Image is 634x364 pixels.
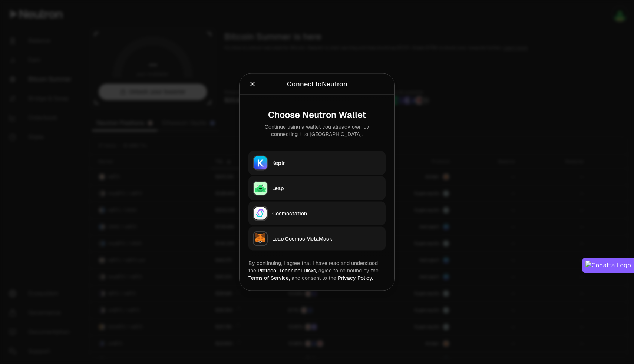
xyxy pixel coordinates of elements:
button: KeplrKeplr [248,151,386,175]
img: Cosmostation [254,207,267,220]
img: Keplr [254,156,267,170]
div: Keplr [272,159,381,167]
div: Cosmostation [272,210,381,217]
img: Leap Cosmos MetaMask [254,232,267,245]
button: Leap Cosmos MetaMaskLeap Cosmos MetaMask [248,227,386,251]
button: CosmostationCosmostation [248,202,386,225]
div: Leap Cosmos MetaMask [272,235,381,242]
div: By continuing, I agree that I have read and understood the agree to be bound by the and consent t... [248,259,386,282]
div: Connect to Neutron [287,79,347,89]
a: Protocol Technical Risks, [258,267,317,274]
div: Leap [272,185,381,192]
img: Leap [254,182,267,195]
a: Terms of Service, [248,275,290,281]
div: Continue using a wallet you already own by connecting it to [GEOGRAPHIC_DATA]. [254,123,380,138]
a: Privacy Policy. [338,275,373,281]
button: LeapLeap [248,176,386,200]
div: Choose Neutron Wallet [254,110,380,120]
button: Close [248,79,257,89]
